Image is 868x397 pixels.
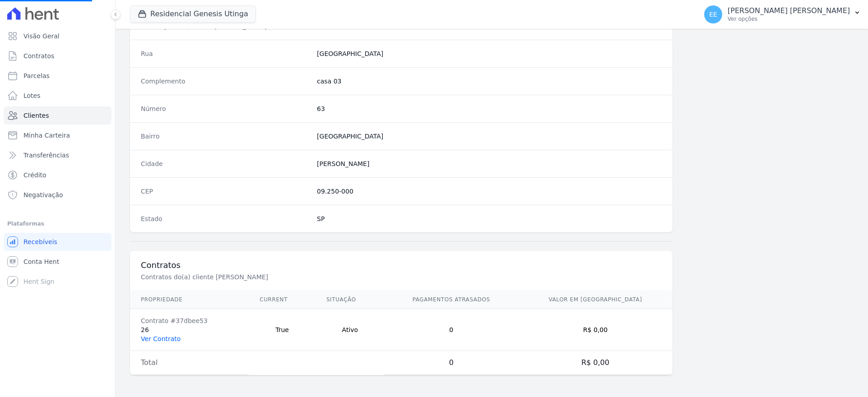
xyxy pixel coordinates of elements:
[23,111,49,120] span: Clientes
[4,47,111,65] a: Contratos
[697,2,868,27] button: EE [PERSON_NAME] [PERSON_NAME] Ver opções
[317,77,662,86] dd: casa 03
[23,237,57,246] span: Recebíveis
[317,187,662,196] dd: 09.250-000
[130,309,249,351] td: 26
[141,214,310,223] dt: Estado
[23,91,41,100] span: Lotes
[316,309,385,351] td: Ativo
[518,351,673,375] td: R$ 0,00
[130,351,249,375] td: Total
[385,291,518,309] th: Pagamentos Atrasados
[4,67,111,85] a: Parcelas
[317,159,662,168] dd: [PERSON_NAME]
[317,132,662,141] dd: [GEOGRAPHIC_DATA]
[23,71,50,80] span: Parcelas
[141,187,310,196] dt: CEP
[4,253,111,271] a: Conta Hent
[249,309,316,351] td: True
[317,49,662,58] dd: [GEOGRAPHIC_DATA]
[4,106,111,125] a: Clientes
[7,218,108,229] div: Plataformas
[709,11,717,18] span: EE
[316,291,385,309] th: Situação
[141,77,310,86] dt: Complemento
[23,32,60,41] span: Visão Geral
[141,104,310,113] dt: Número
[23,257,59,266] span: Conta Hent
[141,49,310,58] dt: Rua
[4,87,111,105] a: Lotes
[385,351,518,375] td: 0
[141,335,181,342] a: Ver Contrato
[141,316,238,325] div: Contrato #37dbee53
[23,131,70,140] span: Minha Carteira
[4,233,111,251] a: Recebíveis
[23,190,63,199] span: Negativação
[141,272,444,282] p: Contratos do(a) cliente [PERSON_NAME]
[141,260,662,271] h3: Contratos
[317,214,662,223] dd: SP
[728,15,850,23] p: Ver opções
[4,126,111,144] a: Minha Carteira
[518,291,673,309] th: Valor em [GEOGRAPHIC_DATA]
[317,104,662,113] dd: 63
[23,51,54,60] span: Contratos
[23,151,69,160] span: Transferências
[130,291,249,309] th: Propriedade
[385,309,518,351] td: 0
[23,171,46,180] span: Crédito
[4,146,111,164] a: Transferências
[518,309,673,351] td: R$ 0,00
[4,166,111,184] a: Crédito
[728,6,850,15] p: [PERSON_NAME] [PERSON_NAME]
[4,186,111,204] a: Negativação
[130,5,256,23] button: Residencial Genesis Utinga
[4,27,111,45] a: Visão Geral
[141,159,310,168] dt: Cidade
[249,291,316,309] th: Current
[141,132,310,141] dt: Bairro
